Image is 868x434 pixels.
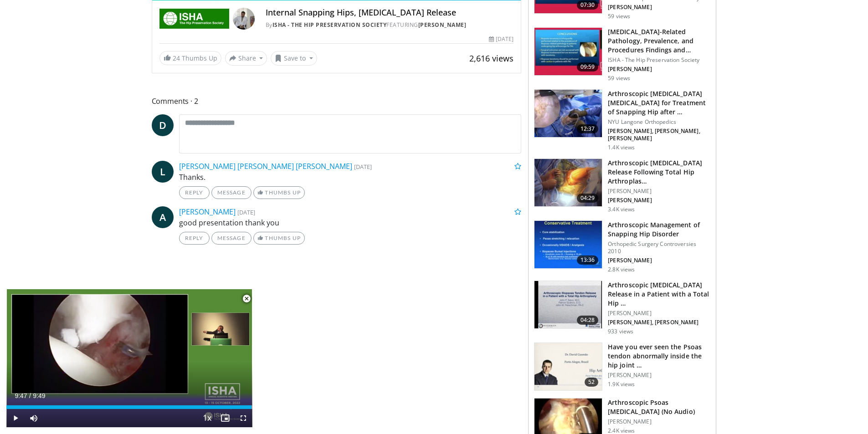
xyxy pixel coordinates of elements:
a: Message [211,232,252,245]
p: 3.4K views [608,206,635,213]
button: Close [237,289,256,308]
img: 64546b79-b506-4316-95a8-2a39084fc8f9.150x105_q85_crop-smart_upscale.jpg [534,159,602,206]
a: [PERSON_NAME] [PERSON_NAME] [PERSON_NAME] [179,161,352,171]
a: D [152,114,174,136]
p: 59 views [608,13,630,20]
span: / [29,392,31,399]
p: [PERSON_NAME] [608,310,710,317]
a: Reply [179,232,210,245]
h3: Arthroscopic Management of Snapping Hip Disorder [608,220,710,239]
span: 9:49 [33,392,45,399]
p: [PERSON_NAME] [608,418,710,425]
img: 298734_0000_1.png.150x105_q85_crop-smart_upscale.jpg [534,343,602,390]
a: Thumbs Up [253,232,305,245]
h3: Arthroscopic Psoas [MEDICAL_DATA] (No Audio) [608,398,710,416]
p: [PERSON_NAME] [608,4,710,11]
p: 933 views [608,328,633,335]
span: 2,616 views [469,53,514,64]
p: good presentation thank you [179,217,522,228]
a: A [152,206,174,228]
h3: Arthroscopic [MEDICAL_DATA] [MEDICAL_DATA] for Treatment of Snapping Hip after … [608,89,710,117]
span: 04:29 [577,194,599,203]
video-js: Video Player [6,289,252,428]
span: 07:30 [577,0,599,10]
p: [PERSON_NAME] [608,188,710,195]
button: Fullscreen [234,409,252,427]
img: f9b6d18b-aa78-47d0-a6e0-012176cf1387.150x105_q85_crop-smart_upscale.jpg [534,28,602,75]
small: [DATE] [237,208,255,216]
span: 13:36 [577,255,599,265]
a: 12:37 Arthroscopic [MEDICAL_DATA] [MEDICAL_DATA] for Treatment of Snapping Hip after … NYU Langon... [534,89,710,151]
span: 12:37 [577,124,599,133]
a: 13:36 Arthroscopic Management of Snapping Hip Disorder Orthopedic Surgery Controversies 2010 [PER... [534,220,710,273]
h3: Arthroscopic [MEDICAL_DATA] Release in a Patient with a Total Hip … [608,281,710,308]
a: 09:59 [MEDICAL_DATA]-Related Pathology, Prevalence, and Procedures Findings and… ISHA - The Hip P... [534,27,710,82]
p: NYU Langone Orthopedics [608,118,710,126]
h3: Have you ever seen the Psoas tendon abnormally inside the hip joint … [608,342,710,370]
p: [PERSON_NAME] [608,257,710,264]
span: Comments 2 [152,95,522,107]
img: 0cfbf324-b093-4771-b2ca-c9a3007e9d9a.jpg.150x105_q85_crop-smart_upscale.jpg [534,90,602,137]
p: [PERSON_NAME], [PERSON_NAME] [608,319,710,326]
button: Playback Rate [198,409,216,427]
a: Thumbs Up [253,186,305,199]
a: Reply [179,186,210,199]
p: Thanks. [179,172,522,183]
p: 2.8K views [608,266,635,273]
button: Share [225,51,267,66]
div: Progress Bar [6,405,252,409]
p: [PERSON_NAME] [608,372,710,379]
p: [PERSON_NAME] [608,197,710,204]
a: 04:28 Arthroscopic [MEDICAL_DATA] Release in a Patient with a Total Hip … [PERSON_NAME] [PERSON_N... [534,281,710,335]
a: [PERSON_NAME] [179,207,236,217]
button: Play [6,409,25,427]
p: [PERSON_NAME] [608,66,710,73]
p: 1.9K views [608,381,635,388]
h3: [MEDICAL_DATA]-Related Pathology, Prevalence, and Procedures Findings and… [608,27,710,55]
img: 278648_0000_1.png.150x105_q85_crop-smart_upscale.jpg [534,221,602,268]
a: L [152,161,174,183]
p: 59 views [608,75,630,82]
p: ISHA - The Hip Preservation Society [608,56,710,64]
small: [DATE] [354,163,372,171]
div: By FEATURING [266,21,514,29]
h3: Arthroscopic [MEDICAL_DATA] Release Following Total Hip Arthroplas… [608,158,710,186]
img: Avatar [233,8,255,30]
a: [PERSON_NAME] [418,21,467,29]
img: ISHA - The Hip Preservation Society [159,8,229,30]
span: 04:28 [577,316,599,325]
span: 09:59 [577,62,599,71]
button: Mute [25,409,43,427]
p: Orthopedic Surgery Controversies 2010 [608,240,710,255]
div: [DATE] [489,35,514,43]
button: Enable picture-in-picture mode [216,409,234,427]
span: 24 [173,54,180,62]
h4: Internal Snapping Hips, [MEDICAL_DATA] Release [266,8,514,18]
span: 9:47 [15,392,27,399]
a: ISHA - The Hip Preservation Society [272,21,387,29]
button: Save to [271,51,317,66]
a: 04:29 Arthroscopic [MEDICAL_DATA] Release Following Total Hip Arthroplas… [PERSON_NAME] [PERSON_N... [534,158,710,213]
a: Message [211,186,252,199]
p: [PERSON_NAME], [PERSON_NAME], [PERSON_NAME] [608,128,710,142]
span: 52 [585,378,598,387]
img: 801c42ac-a5cf-4ea0-89b5-54879dbe94c7.150x105_q85_crop-smart_upscale.jpg [534,281,602,328]
a: 24 Thumbs Up [159,51,221,65]
a: 52 Have you ever seen the Psoas tendon abnormally inside the hip joint … [PERSON_NAME] 1.9K views [534,342,710,391]
p: 1.4K views [608,144,635,151]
